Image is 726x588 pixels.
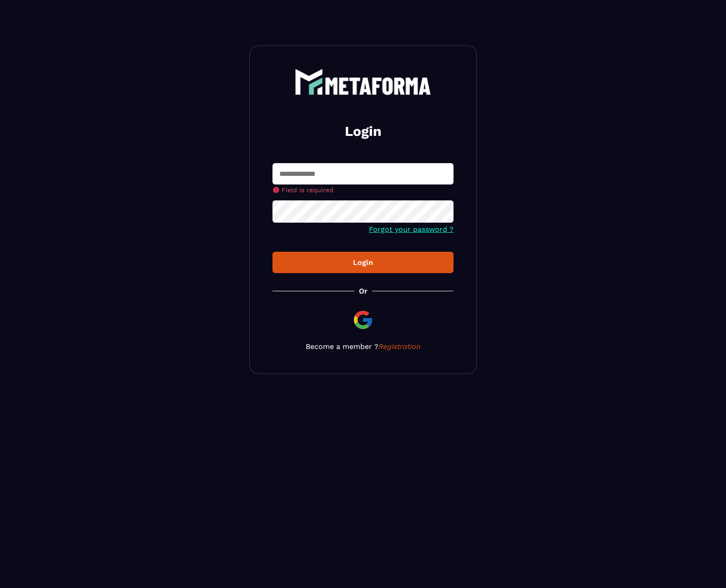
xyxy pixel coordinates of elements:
span: Field is required [282,186,333,194]
a: logo [272,69,454,95]
button: Login [272,252,454,273]
a: Registration [378,342,421,351]
a: Forgot your password ? [369,225,454,234]
img: logo [295,69,431,95]
h2: Login [283,122,443,140]
img: google [352,309,374,331]
p: Or [359,287,368,295]
p: Become a member ? [272,342,454,351]
div: Login [280,258,446,267]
